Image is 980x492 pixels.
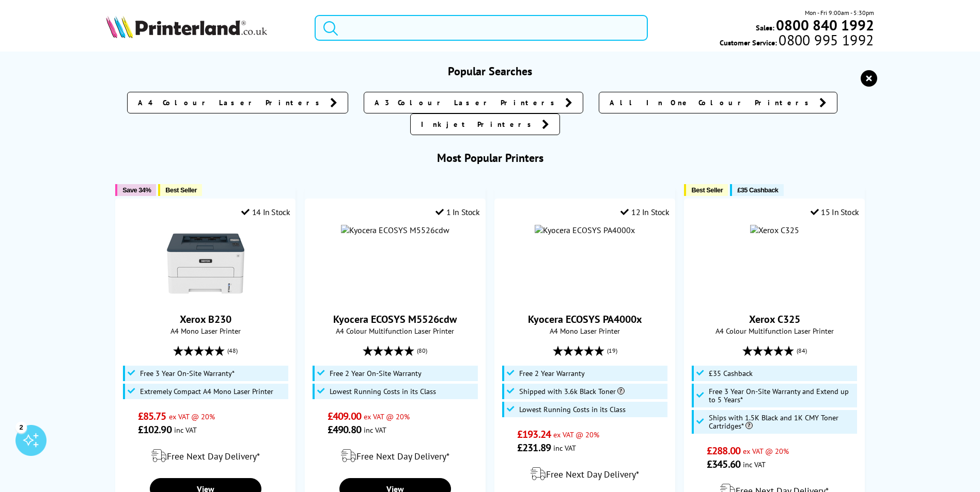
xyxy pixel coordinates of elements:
[599,92,837,113] a: All In One Colour Printers
[333,313,457,326] a: Kyocera ECOSYS M5526cdw
[115,184,156,196] button: Save 34%
[310,326,479,336] span: A4 Colour Multifunction Laser Printer
[140,387,273,396] span: Extremely Compact A4 Mono Laser Printer
[756,23,774,32] span: Sales:
[15,421,27,433] div: 2
[777,35,874,45] span: 0800 995 1992
[364,425,386,435] span: inc VAT
[417,341,427,360] span: (80)
[227,341,238,360] span: (48)
[517,441,551,454] span: £231.89
[519,405,626,414] span: Lowest Running Costs in its Class
[330,369,422,378] span: Free 2 Year On-Site Warranty
[375,97,560,108] span: A3 Colour Laser Printers
[138,409,166,423] span: £85.75
[121,441,290,470] div: modal_delivery
[553,430,599,439] span: ex VAT @ 20%
[167,225,244,302] img: Xerox B230
[709,414,855,430] span: Ships with 1.5K Black and 1K CMY Toner Cartridges*
[158,184,202,196] button: Best Seller
[811,207,859,217] div: 15 In Stock
[707,444,740,457] span: £288.00
[737,186,778,194] span: £35 Cashback
[720,35,874,47] span: Customer Service:
[165,186,197,194] span: Best Seller
[121,326,290,336] span: A4 Mono Laser Printer
[517,428,551,441] span: £193.24
[138,423,172,436] span: £102.90
[315,15,648,41] input: Search product or b
[106,15,302,40] a: Printerland Logo
[709,369,753,378] span: £35 Cashback
[328,423,361,436] span: £490.80
[684,184,728,196] button: Best Seller
[106,15,267,38] img: Printerland Logo
[330,387,436,396] span: Lowest Running Costs in its Class
[169,412,215,421] span: ex VAT @ 20%
[535,225,635,235] img: Kyocera ECOSYS PA4000x
[553,443,576,453] span: inc VAT
[607,341,617,360] span: (19)
[435,207,480,217] div: 1 In Stock
[749,313,800,326] a: Xerox C325
[122,186,151,194] span: Save 34%
[140,369,235,378] span: Free 3 Year On-Site Warranty*
[743,446,789,456] span: ex VAT @ 20%
[707,457,740,471] span: £345.60
[138,97,325,108] span: A4 Colour Laser Printers
[750,225,799,235] img: Xerox C325
[180,313,231,326] a: Xerox B230
[709,387,855,404] span: Free 3 Year On-Site Warranty and Extend up to 5 Years*
[421,119,537,129] span: Inkjet Printers
[620,207,669,217] div: 12 In Stock
[127,92,348,113] a: A4 Colour Laser Printers
[797,341,807,360] span: (84)
[310,441,479,470] div: modal_delivery
[776,15,874,35] b: 0800 840 1992
[691,186,723,194] span: Best Seller
[610,97,814,108] span: All In One Colour Printers
[341,225,449,235] img: Kyocera ECOSYS M5526cdw
[167,294,244,304] a: Xerox B230
[500,460,669,488] div: modal_delivery
[106,64,874,78] h3: Popular Searches
[106,151,874,165] h3: Most Popular Printers
[410,113,560,135] a: Inkjet Printers
[528,313,642,326] a: Kyocera ECOSYS PA4000x
[500,326,669,336] span: A4 Mono Laser Printer
[743,460,766,469] span: inc VAT
[519,387,625,396] span: Shipped with 3.6k Black Toner
[730,184,783,196] button: £35 Cashback
[774,20,874,30] a: 0800 840 1992
[690,326,859,336] span: A4 Colour Multifunction Laser Printer
[364,92,583,113] a: A3 Colour Laser Printers
[328,409,361,423] span: £409.00
[519,369,585,378] span: Free 2 Year Warranty
[174,425,197,435] span: inc VAT
[364,412,410,421] span: ex VAT @ 20%
[805,8,874,18] span: Mon - Fri 9:00am - 5:30pm
[241,207,290,217] div: 14 In Stock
